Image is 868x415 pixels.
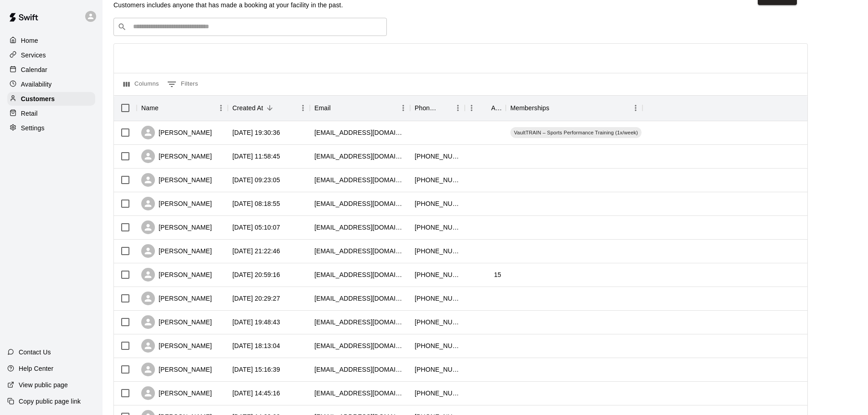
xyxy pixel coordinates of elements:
[314,175,406,184] div: daibelisbermudez@yahoo.com
[19,380,68,389] p: View public page
[465,101,478,115] button: Menu
[137,95,228,121] div: Name
[232,223,280,232] div: 2025-10-14 05:10:07
[21,36,38,45] p: Home
[141,386,212,400] div: [PERSON_NAME]
[494,270,501,279] div: 15
[141,95,159,121] div: Name
[314,246,406,256] div: mrslzng@gmail.com
[314,152,406,161] div: zavalady@hotmail.com
[465,95,506,121] div: Age
[506,95,642,121] div: Memberships
[113,0,343,10] p: Customers includes anyone that has made a booking at your facility in the past.
[510,127,642,138] div: VaultTRAIN – Sports Performance Training (1x/week)
[7,121,95,135] a: Settings
[214,101,228,115] button: Menu
[415,318,460,327] div: +16266761279
[314,389,406,398] div: snackees@gmail.com
[510,95,550,121] div: Memberships
[141,126,212,139] div: [PERSON_NAME]
[121,77,161,92] button: Select columns
[415,152,460,161] div: +15626765163
[232,128,280,137] div: 2025-10-14 19:30:36
[21,80,52,89] p: Availability
[19,364,53,373] p: Help Center
[232,199,280,208] div: 2025-10-14 08:18:55
[314,128,406,137] div: rcfinance17@gmail.com
[410,95,465,121] div: Phone Number
[415,294,460,303] div: +16265125247
[314,223,406,232] div: lajuarez0568@gmail.com
[141,173,212,187] div: [PERSON_NAME]
[629,101,642,115] button: Menu
[21,65,47,74] p: Calendar
[232,270,280,279] div: 2025-10-13 20:59:16
[314,318,406,327] div: z28baseball@gmail.com
[141,149,212,163] div: [PERSON_NAME]
[113,18,387,36] div: Search customers by name or email
[396,101,410,115] button: Menu
[263,102,276,114] button: Sort
[232,95,263,121] div: Created At
[232,341,280,350] div: 2025-10-13 18:13:04
[451,101,465,115] button: Menu
[21,51,46,60] p: Services
[415,389,460,398] div: +16268482365
[314,199,406,208] div: tiffanytricoche@gmail.com
[21,109,38,118] p: Retail
[478,102,491,114] button: Sort
[232,365,280,374] div: 2025-10-13 15:16:39
[7,77,95,91] a: Availability
[415,95,438,121] div: Phone Number
[232,175,280,184] div: 2025-10-14 09:23:05
[314,294,406,303] div: brother414@gmail.com
[19,397,81,406] p: Copy public page link
[141,363,212,376] div: [PERSON_NAME]
[415,246,460,256] div: +19094504078
[21,123,45,133] p: Settings
[296,101,310,115] button: Menu
[314,341,406,350] div: benny4848@gmail.com
[228,95,310,121] div: Created At
[438,102,451,114] button: Sort
[491,95,501,121] div: Age
[7,48,95,62] a: Services
[165,77,200,92] button: Show filters
[141,292,212,305] div: [PERSON_NAME]
[415,223,460,232] div: +16265434825
[19,348,51,357] p: Contact Us
[232,389,280,398] div: 2025-10-13 14:45:16
[7,107,95,120] a: Retail
[159,102,171,114] button: Sort
[141,197,212,210] div: [PERSON_NAME]
[141,268,212,282] div: [PERSON_NAME]
[141,244,212,258] div: [PERSON_NAME]
[7,63,95,77] a: Calendar
[314,270,406,279] div: jeffreyhuelster@yahoo.com
[232,294,280,303] div: 2025-10-13 20:29:27
[141,315,212,329] div: [PERSON_NAME]
[141,339,212,353] div: [PERSON_NAME]
[415,199,460,208] div: +16262026005
[314,95,331,121] div: Email
[232,152,280,161] div: 2025-10-14 11:58:45
[232,318,280,327] div: 2025-10-13 19:48:43
[415,365,460,374] div: +16262749987
[7,34,95,47] a: Home
[314,365,406,374] div: huertajoscar1@gmail.com
[310,95,410,121] div: Email
[415,270,460,279] div: +18186322914
[510,129,642,136] span: VaultTRAIN – Sports Performance Training (1x/week)
[550,102,562,114] button: Sort
[331,102,344,114] button: Sort
[415,175,460,184] div: +13262159428
[141,220,212,234] div: [PERSON_NAME]
[232,246,280,256] div: 2025-10-13 21:22:46
[7,92,95,106] a: Customers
